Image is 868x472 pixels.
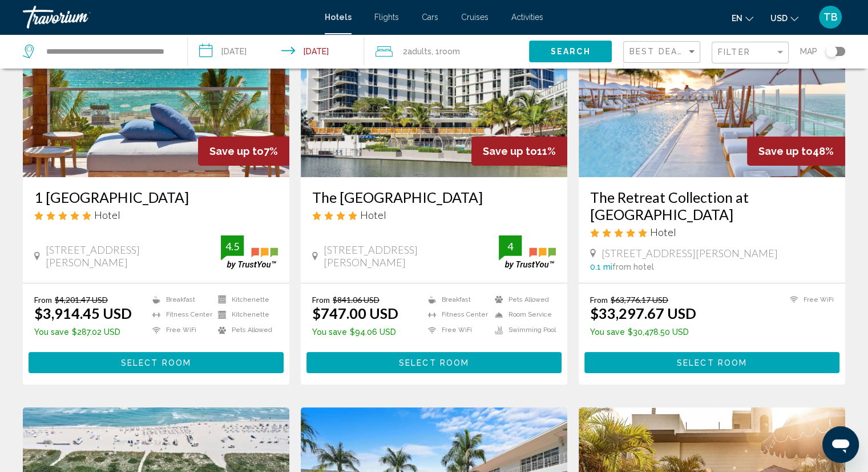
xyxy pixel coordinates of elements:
div: 4 [499,239,522,253]
p: $287.02 USD [34,327,132,337]
button: Select Room [306,352,562,373]
span: , 1 [431,43,460,59]
p: $30,478.50 USD [590,327,696,337]
a: Activities [511,13,543,22]
li: Swimming Pool [489,325,556,335]
span: Hotel [360,209,386,221]
button: Change language [732,10,753,26]
li: Breakfast [422,295,489,305]
span: [STREET_ADDRESS][PERSON_NAME] [601,247,778,259]
span: Hotel [94,209,120,221]
span: Map [800,43,817,59]
span: Select Room [121,358,191,367]
del: $63,776.17 USD [611,295,668,305]
button: User Menu [815,5,845,29]
button: Select Room [584,352,839,373]
span: You save [34,327,69,337]
span: Filter [718,47,750,57]
div: 4.5 [221,239,244,253]
span: Room [439,47,460,56]
li: Pets Allowed [212,325,278,335]
del: $4,201.47 USD [55,295,108,305]
button: Filter [712,41,789,65]
button: Check-in date: Oct 7, 2025 Check-out date: Oct 14, 2025 [188,34,364,69]
a: Cars [422,13,438,22]
iframe: Button to launch messaging window [822,426,859,463]
li: Kitchenette [212,310,278,320]
button: Travelers: 2 adults, 0 children [364,34,529,69]
span: Save up to [209,145,264,157]
a: 1 [GEOGRAPHIC_DATA] [34,189,278,206]
img: trustyou-badge.svg [221,235,278,269]
p: $94.06 USD [312,327,398,337]
ins: $33,297.67 USD [590,305,696,322]
a: The [GEOGRAPHIC_DATA] [312,189,556,206]
span: [STREET_ADDRESS][PERSON_NAME] [46,243,221,269]
span: Best Deals [629,47,689,56]
span: 2 [403,43,431,59]
li: Fitness Center [147,310,212,320]
li: Pets Allowed [489,295,556,305]
a: Select Room [29,355,284,367]
a: The Retreat Collection at [GEOGRAPHIC_DATA] [590,189,834,223]
span: From [312,295,330,305]
mat-select: Sort by [629,47,697,57]
span: From [590,295,608,305]
span: From [34,295,52,305]
span: You save [590,327,625,337]
li: Free WiFi [422,325,489,335]
div: 5 star Hotel [34,209,278,221]
button: Change currency [770,10,798,26]
span: [STREET_ADDRESS][PERSON_NAME] [324,243,499,269]
a: Travorium [23,6,313,29]
span: Save up to [483,145,537,157]
li: Fitness Center [422,310,489,320]
span: 0.1 mi [590,262,612,271]
img: trustyou-badge.svg [499,235,556,269]
ins: $3,914.45 USD [34,305,132,322]
li: Room Service [489,310,556,320]
div: 4 star Hotel [312,209,556,221]
a: Select Room [584,355,839,367]
a: Hotels [325,13,352,22]
span: Search [551,47,591,57]
span: TB [823,11,838,23]
span: USD [770,14,788,23]
li: Kitchenette [212,295,278,305]
span: en [732,14,742,23]
li: Free WiFi [784,295,834,305]
ins: $747.00 USD [312,305,398,322]
span: Select Room [399,358,469,367]
del: $841.06 USD [333,295,380,305]
a: Select Room [306,355,562,367]
div: 5 star Hotel [590,226,834,238]
button: Select Room [29,352,284,373]
div: 48% [747,137,845,166]
span: Hotel [650,226,676,238]
button: Toggle map [817,46,845,57]
div: 7% [198,137,289,166]
a: Flights [374,13,399,22]
a: Cruises [461,13,488,22]
span: Select Room [677,358,747,367]
span: from hotel [612,262,654,271]
button: Search [529,41,612,62]
li: Breakfast [147,295,212,305]
div: 11% [471,137,567,166]
span: Adults [407,47,431,56]
span: You save [312,327,347,337]
li: Free WiFi [147,325,212,335]
span: Save up to [758,145,813,157]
